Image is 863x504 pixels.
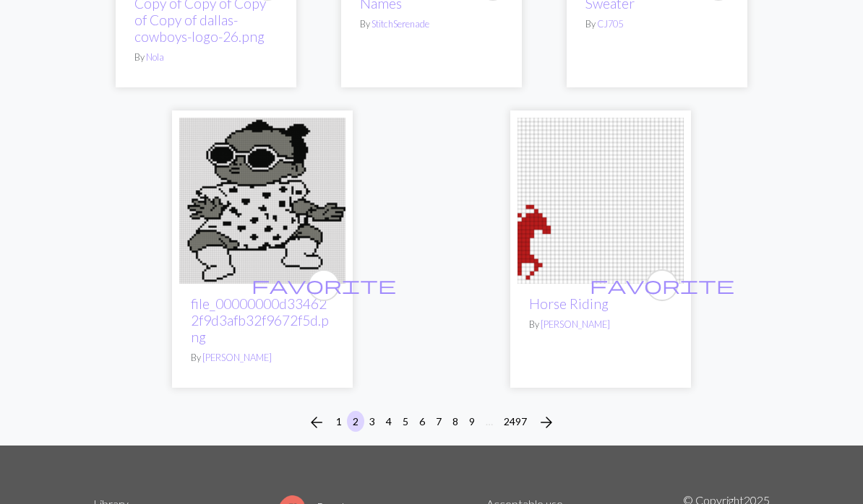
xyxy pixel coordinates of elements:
[463,411,481,432] button: 9
[364,411,381,432] button: 3
[360,17,503,31] p: By
[532,411,561,434] button: Next
[330,411,348,432] button: 1
[541,318,610,330] a: [PERSON_NAME]
[447,411,464,432] button: 8
[538,412,555,433] span: arrow_forward
[134,51,278,64] p: By
[397,411,414,432] button: 5
[252,274,396,296] span: favorite
[538,414,555,431] i: Next
[252,271,396,300] i: favourite
[179,192,345,206] a: Alondra trapestry
[146,51,164,63] a: Nola
[498,411,533,432] button: 2497
[372,18,429,30] a: StitchSerenade
[590,274,734,296] span: favorite
[347,411,364,432] button: 2
[413,411,431,432] button: 6
[380,411,398,432] button: 4
[179,118,345,284] img: Alondra trapestry
[590,271,734,300] i: favourite
[529,295,609,312] a: Horse Riding
[308,269,340,301] button: favourite
[646,269,678,301] button: favourite
[529,318,672,331] p: By
[430,411,447,432] button: 7
[518,192,684,206] a: Horse Riding
[597,18,623,30] a: CJ705
[191,351,334,365] p: By
[518,118,684,284] img: Horse Riding
[585,17,729,31] p: By
[302,411,561,434] nav: Page navigation
[302,411,331,434] button: Previous
[308,412,325,433] span: arrow_back
[308,414,325,431] i: Previous
[191,295,329,345] a: file_00000000d334622f9d3afb32f9672f5d.png
[202,352,272,363] a: [PERSON_NAME]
